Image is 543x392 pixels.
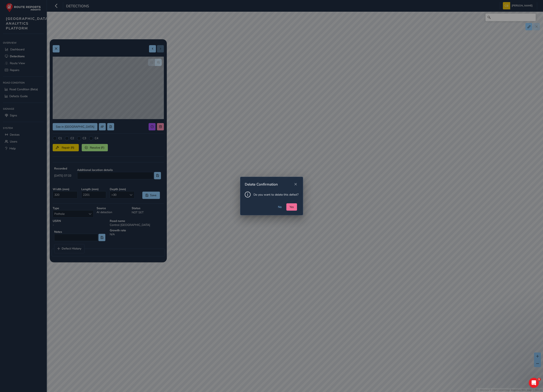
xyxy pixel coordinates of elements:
[289,205,294,209] span: Yes
[286,203,297,211] button: Yes
[245,182,293,187] div: Delete Confirmation
[529,378,539,388] iframe: Intercom live chat
[254,193,298,197] span: Do you want to delete this defect?
[537,378,541,381] span: 1
[293,181,298,187] button: Close
[275,203,285,211] button: No
[278,205,282,209] span: No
